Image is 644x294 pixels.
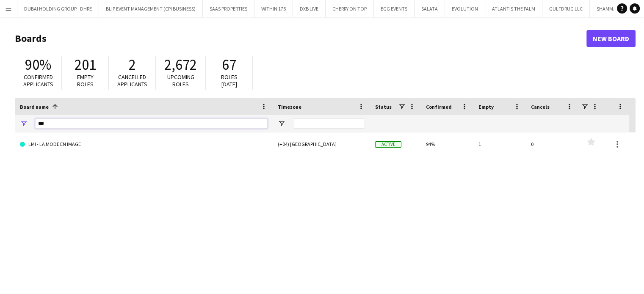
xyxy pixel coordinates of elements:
button: ATLANTIS THE PALM [485,0,542,17]
button: DUBAI HOLDING GROUP - DHRE [17,0,99,17]
div: 1 [473,132,526,156]
span: 201 [75,55,96,74]
div: 0 [526,132,578,156]
span: Upcoming roles [167,73,194,88]
button: WITHIN 175 [254,0,293,17]
span: Cancels [531,104,550,110]
h1: Boards [15,32,586,45]
button: Open Filter Menu [20,120,28,127]
a: New Board [586,30,636,47]
button: SAAS PROPERTIES [203,0,254,17]
span: Empty [478,104,494,110]
span: Confirmed applicants [23,73,53,88]
button: EVOLUTION [445,0,485,17]
input: Board name Filter Input [35,118,268,129]
span: 2 [129,55,136,74]
span: Timezone [278,104,301,110]
div: 94% [421,132,473,156]
input: Timezone Filter Input [293,118,365,129]
span: Confirmed [426,104,452,110]
button: DXB LIVE [293,0,326,17]
button: GULFDRUG LLC [542,0,590,17]
span: Cancelled applicants [117,73,147,88]
span: Active [375,141,401,148]
div: (+04) [GEOGRAPHIC_DATA] [273,132,370,156]
span: Roles [DATE] [221,73,238,88]
button: BLIP EVENT MANAGEMENT (CPI BUSINESS) [99,0,203,17]
button: SALATA [415,0,445,17]
button: CHERRY ON TOP [326,0,374,17]
button: Open Filter Menu [278,120,285,127]
span: 90% [25,55,51,74]
span: 2,672 [164,55,197,74]
span: Empty roles [77,73,94,88]
span: Board name [20,104,49,110]
a: LMI - LA MODE EN IMAGE [20,132,268,156]
button: EGG EVENTS [374,0,415,17]
span: Status [375,104,392,110]
span: 67 [222,55,236,74]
